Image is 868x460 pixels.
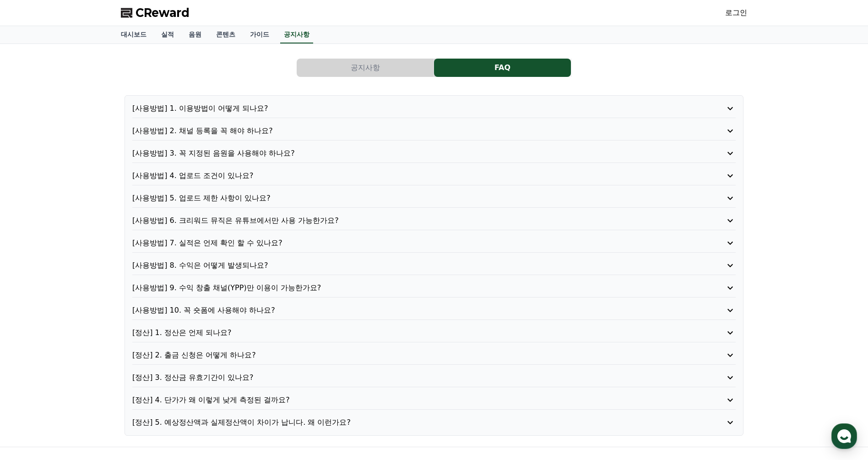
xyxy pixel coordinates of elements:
p: [사용방법] 6. 크리워드 뮤직은 유튜브에서만 사용 가능한가요? [132,215,688,226]
span: CReward [136,5,190,20]
span: 대화 [84,304,95,312]
button: 공지사항 [297,59,434,77]
button: [정산] 5. 예상정산액과 실제정산액이 차이가 납니다. 왜 이런가요? [132,417,736,428]
a: 가이드 [243,26,277,43]
button: [사용방법] 1. 이용방법이 어떻게 되나요? [132,103,736,114]
p: [사용방법] 5. 업로드 제한 사항이 있나요? [132,193,688,204]
a: 대시보드 [114,26,154,43]
p: [사용방법] 1. 이용방법이 어떻게 되나요? [132,103,688,114]
button: [사용방법] 4. 업로드 조건이 있나요? [132,170,736,181]
button: [사용방법] 6. 크리워드 뮤직은 유튜브에서만 사용 가능한가요? [132,215,736,226]
p: [사용방법] 4. 업로드 조건이 있나요? [132,170,688,181]
a: 공지사항 [280,26,313,43]
button: [사용방법] 7. 실적은 언제 확인 할 수 있나요? [132,238,736,249]
a: 로그인 [725,7,747,18]
button: FAQ [434,59,571,77]
a: 콘텐츠 [209,26,243,43]
p: [사용방법] 3. 꼭 지정된 음원을 사용해야 하나요? [132,148,688,159]
button: [정산] 4. 단가가 왜 이렇게 낮게 측정된 걸까요? [132,395,736,406]
button: [정산] 2. 출금 신청은 어떻게 하나요? [132,350,736,361]
a: 홈 [3,290,60,313]
a: 음원 [181,26,209,43]
a: CReward [121,5,190,20]
p: [사용방법] 9. 수익 창출 채널(YPP)만 이용이 가능한가요? [132,282,688,293]
button: [정산] 3. 정산금 유효기간이 있나요? [132,372,736,383]
p: [사용방법] 8. 수익은 어떻게 발생되나요? [132,260,688,271]
p: [정산] 1. 정산은 언제 되나요? [132,327,688,338]
button: [사용방법] 10. 꼭 숏폼에 사용해야 하나요? [132,305,736,316]
span: 홈 [29,304,34,311]
a: 설정 [118,290,176,313]
p: [사용방법] 10. 꼭 숏폼에 사용해야 하나요? [132,305,688,316]
a: 대화 [60,290,118,313]
a: 공지사항 [297,59,434,77]
span: 설정 [141,304,152,311]
button: [사용방법] 5. 업로드 제한 사항이 있나요? [132,193,736,204]
p: [정산] 2. 출금 신청은 어떻게 하나요? [132,350,688,361]
button: [사용방법] 8. 수익은 어떻게 발생되나요? [132,260,736,271]
p: [정산] 4. 단가가 왜 이렇게 낮게 측정된 걸까요? [132,395,688,406]
p: [정산] 5. 예상정산액과 실제정산액이 차이가 납니다. 왜 이런가요? [132,417,688,428]
button: [사용방법] 2. 채널 등록을 꼭 해야 하나요? [132,125,736,136]
button: [정산] 1. 정산은 언제 되나요? [132,327,736,338]
button: [사용방법] 3. 꼭 지정된 음원을 사용해야 하나요? [132,148,736,159]
p: [사용방법] 7. 실적은 언제 확인 할 수 있나요? [132,238,688,249]
button: [사용방법] 9. 수익 창출 채널(YPP)만 이용이 가능한가요? [132,282,736,293]
p: [정산] 3. 정산금 유효기간이 있나요? [132,372,688,383]
a: 실적 [154,26,181,43]
p: [사용방법] 2. 채널 등록을 꼭 해야 하나요? [132,125,688,136]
